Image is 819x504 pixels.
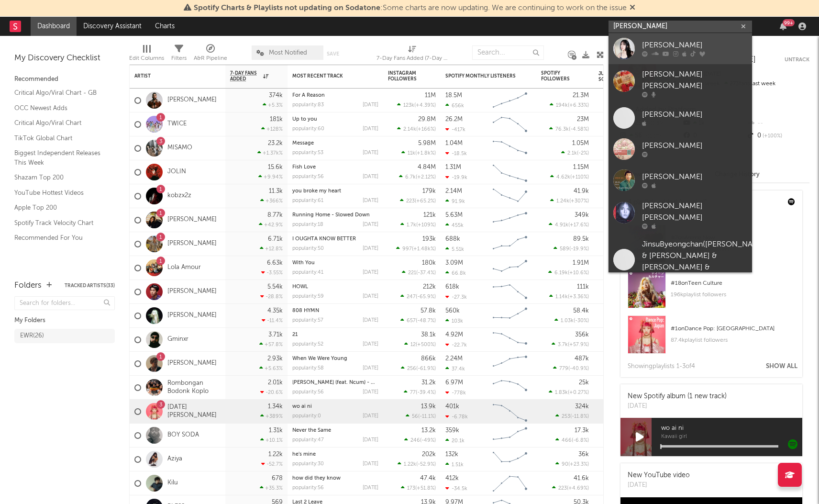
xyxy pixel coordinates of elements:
[167,455,182,463] a: Aziya
[258,174,283,180] div: +9.94 %
[556,175,570,180] span: 4.62k
[14,148,105,168] a: Biggest Independent Releases This Week
[267,356,283,362] div: 2.93k
[609,165,752,196] a: [PERSON_NAME]
[578,151,587,156] span: -2 %
[554,270,568,276] span: 6.19k
[445,92,462,99] div: 18.5M
[399,174,436,180] div: ( )
[167,192,191,200] a: kobzx2z
[292,189,341,194] a: you broke my heart
[167,288,217,296] a: [PERSON_NAME]
[556,103,568,108] span: 194k
[569,342,587,347] span: +57.9 %
[488,352,531,376] svg: Chart title
[572,175,587,180] span: +110 %
[134,73,206,79] div: Artist
[292,366,324,371] div: popularity: 58
[292,308,319,314] a: 808 HYMN
[167,312,217,320] a: [PERSON_NAME]
[407,294,416,300] span: 247
[292,236,356,242] a: I OUGHTA KNOW BETTER
[416,199,434,204] span: +65.2 %
[417,151,434,156] span: +1.8k %
[609,33,752,64] a: [PERSON_NAME]
[642,140,747,152] div: [PERSON_NAME]
[401,365,436,371] div: ( )
[417,175,434,180] span: +2.12 %
[363,246,378,251] div: [DATE]
[609,64,752,102] a: [PERSON_NAME] [PERSON_NAME]
[194,53,227,64] div: A&R Pipeline
[416,103,434,108] span: +4.39 %
[363,294,378,299] div: [DATE]
[14,296,115,310] input: Search for folders...
[445,284,459,290] div: 618k
[488,112,531,136] svg: Chart title
[129,53,164,64] div: Edit Columns
[609,21,752,33] input: Search for artists
[560,246,569,252] span: 589
[400,198,436,204] div: ( )
[671,335,795,346] div: 87.4k playlist followers
[261,269,283,276] div: -3.55 %
[407,223,416,228] span: 1.7k
[14,218,105,228] a: Spotify Track Velocity Chart
[410,342,416,347] span: 12
[418,127,434,132] span: +166 %
[292,174,324,179] div: popularity: 56
[421,380,436,386] div: 31.2k
[620,270,802,315] a: #18onTeen Culture196kplaylist followers
[555,127,569,132] span: 76.3k
[418,140,436,146] div: 5.98M
[569,270,587,276] span: +10.6 %
[263,102,283,108] div: +5.3 %
[269,50,307,56] span: Most Notified
[388,70,421,82] div: Instagram Followers
[488,160,531,184] svg: Chart title
[292,213,370,218] a: Running Home - Slowed Down
[556,199,569,204] span: 1.24k
[167,380,221,396] a: Rombongan Bodonk Koplo
[267,260,283,266] div: 6.63k
[292,213,378,218] div: Running Home - Slowed Down
[292,476,341,481] a: how did they know
[167,96,217,104] a: [PERSON_NAME]
[292,117,317,122] a: Up to you
[573,236,589,242] div: 89.5k
[746,130,809,142] div: 0
[292,93,378,98] div: For A Reason
[555,294,568,300] span: 1.14k
[257,150,283,156] div: +1.37k %
[761,134,782,139] span: +100 %
[488,89,531,112] svg: Chart title
[573,92,589,99] div: 21.3M
[609,134,752,165] a: [PERSON_NAME]
[445,164,461,170] div: 1.31M
[554,317,589,324] div: ( )
[401,150,436,156] div: ( )
[363,174,378,179] div: [DATE]
[14,280,42,291] div: Folders
[261,126,283,132] div: +128 %
[561,150,589,156] div: ( )
[445,73,517,79] div: Spotify Monthly Listeners
[541,70,575,82] div: Spotify Followers
[445,246,464,252] div: 5.51k
[407,318,416,324] span: 657
[553,246,589,252] div: ( )
[404,341,436,347] div: ( )
[418,116,436,123] div: 29.8M
[574,188,589,194] div: 41.9k
[270,116,283,123] div: 181k
[129,41,164,68] div: Edit Columns
[549,293,589,300] div: ( )
[167,431,199,439] a: BOY SODA
[445,260,463,266] div: 3.09M
[561,318,574,324] span: 1.03k
[445,140,463,146] div: 1.04M
[570,366,587,371] span: -40.9 %
[445,270,466,276] div: 66.8k
[167,144,192,152] a: MISAMO
[167,120,187,128] a: TWICE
